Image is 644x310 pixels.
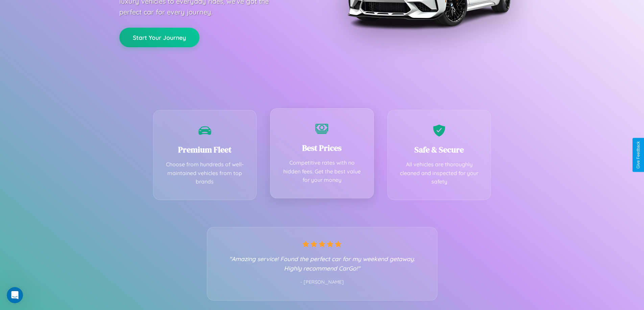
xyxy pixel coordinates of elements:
button: Start Your Journey [119,28,199,47]
p: Choose from hundreds of well-maintained vehicles from top brands [164,160,246,186]
p: Competitive rates with no hidden fees. Get the best value for your money [281,159,363,185]
h3: Premium Fleet [164,144,246,155]
div: Give Feedback [636,141,641,169]
p: "Amazing service! Found the perfect car for my weekend getaway. Highly recommend CarGo!" [221,254,424,273]
p: All vehicles are thoroughly cleaned and inspected for your safety [398,160,481,186]
p: - [PERSON_NAME] [221,278,424,287]
h3: Safe & Secure [398,144,481,155]
iframe: Intercom live chat [7,287,23,303]
h3: Best Prices [281,142,363,153]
